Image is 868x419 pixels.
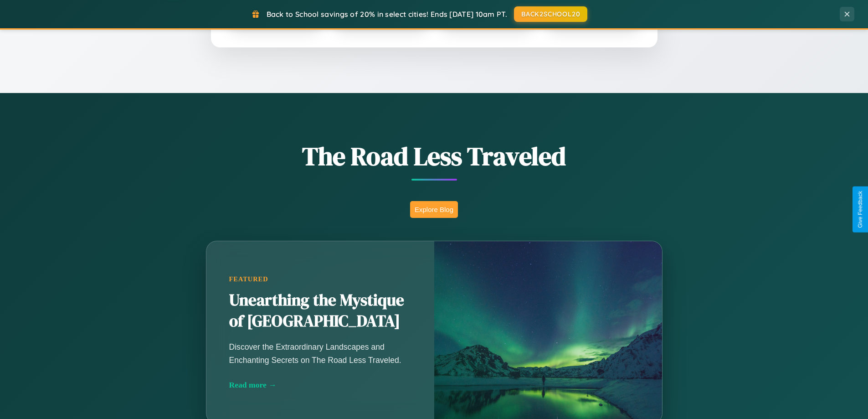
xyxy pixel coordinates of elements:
[410,201,458,218] button: Explore Blog
[229,380,411,390] div: Read more →
[229,290,411,332] h2: Unearthing the Mystique of [GEOGRAPHIC_DATA]
[857,191,863,228] div: Give Feedback
[514,6,587,22] button: BACK2SCHOOL20
[161,139,708,174] h1: The Road Less Traveled
[229,341,411,366] p: Discover the Extraordinary Landscapes and Enchanting Secrets on The Road Less Traveled.
[267,10,507,19] span: Back to School savings of 20% in select cities! Ends [DATE] 10am PT.
[229,275,411,283] div: Featured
